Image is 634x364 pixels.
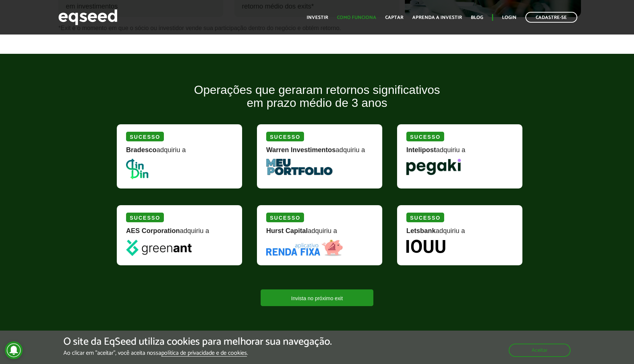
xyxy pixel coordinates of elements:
div: Sucesso [406,213,444,222]
button: Aceitar [509,344,571,357]
a: Investir [307,15,328,20]
img: MeuPortfolio [266,159,333,175]
strong: Warren Investimentos [266,146,336,154]
a: Aprenda a investir [412,15,462,20]
strong: Hurst Capital [266,227,308,235]
a: Captar [385,15,403,20]
div: adquiriu a [266,227,373,240]
div: adquiriu a [266,147,373,159]
img: Iouu [406,240,445,253]
div: Sucesso [126,213,164,222]
div: adquiriu a [406,147,513,159]
div: Sucesso [406,132,444,141]
p: Ao clicar em "aceitar", você aceita nossa . [63,350,332,357]
div: Sucesso [266,132,304,141]
img: Renda Fixa [266,240,343,256]
img: EqSeed [58,7,118,27]
img: DinDin [126,159,148,179]
h5: O site da EqSeed utiliza cookies para melhorar sua navegação. [63,336,332,348]
strong: Letsbank [406,227,436,235]
img: Pegaki [406,159,461,175]
strong: Intelipost [406,146,436,154]
div: adquiriu a [126,147,233,159]
div: adquiriu a [406,227,513,240]
a: Cadastre-se [525,12,577,23]
a: Como funciona [337,15,376,20]
div: Sucesso [266,213,304,222]
div: Sucesso [126,132,164,141]
img: greenant [126,240,192,256]
a: Login [502,15,516,20]
h2: Operações que geraram retornos significativos em prazo médio de 3 anos [111,83,523,121]
strong: AES Corporation [126,227,180,235]
strong: Bradesco [126,146,156,154]
a: Invista no próximo exit [261,289,373,306]
a: política de privacidade e de cookies [161,350,247,357]
div: adquiriu a [126,227,233,240]
a: Blog [471,15,483,20]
